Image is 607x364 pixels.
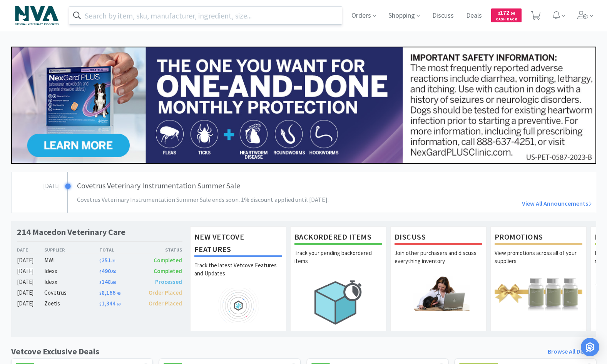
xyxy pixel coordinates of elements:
div: Total [99,246,141,253]
div: [DATE] [17,267,45,276]
span: . 56 [111,269,116,274]
img: hero_discuss.png [395,276,482,311]
span: $ [99,258,102,263]
span: $ [99,291,102,296]
span: Order Placed [149,289,182,296]
a: [DATE]MWI$251.21Completed [17,256,182,265]
h3: Covetrus Veterinary Instrumentation Summer Sale [77,179,401,192]
span: 1,344 [99,300,120,307]
h1: Vetcove Exclusive Deals [11,345,99,358]
a: PromotionsView promotions across all of your suppliers [490,226,587,331]
h1: Promotions [495,231,582,245]
a: Backordered ItemsTrack your pending backordered items [290,226,386,331]
h3: [DATE] [12,179,60,191]
div: Covetrus [44,288,99,297]
div: Idexx [44,267,99,276]
span: Cash Back [496,17,517,22]
span: Completed [154,257,182,264]
span: . 46 [115,291,120,296]
a: $172.96Cash Back [491,5,522,26]
div: MWI [44,256,99,265]
span: 148 [99,278,116,285]
span: Completed [154,267,182,275]
h1: New Vetcove Features [194,231,282,257]
img: 63c5bf86fc7e40bdb3a5250099754568_2.png [11,2,63,29]
input: Search by item, sku, manufacturer, ingredient, size... [69,7,342,24]
h1: 214 Macedon Veterinary Care [17,226,125,238]
span: $ [498,11,500,16]
a: [DATE]Idexx$148.66Processed [17,277,182,287]
span: 8,166 [99,289,120,296]
p: View promotions across all of your suppliers [495,249,582,276]
p: Track the latest Vetcove Features and Updates [194,261,282,288]
a: View All Announcements [405,199,592,209]
p: Track your pending backordered items [294,249,382,276]
img: hero_promotions.png [495,276,582,311]
span: 251 [99,257,116,264]
p: Covetrus Veterinary Instrumentation Summer Sale ends soon. 1% discount applied until [DATE]. [77,195,369,205]
a: Discuss [429,12,457,19]
div: [DATE] [17,256,45,265]
span: 490 [99,267,116,275]
a: DiscussJoin other purchasers and discuss everything inventory [390,226,487,331]
span: . 60 [115,302,120,307]
img: 24562ba5414042f391a945fa418716b7_350.jpg [11,47,596,164]
span: Processed [155,278,182,285]
a: Browse All Deals [548,347,596,357]
span: $ [99,269,102,274]
span: Order Placed [149,300,182,307]
a: New Vetcove FeaturesTrack the latest Vetcove Features and Updates [190,226,286,331]
a: Deals [463,12,485,19]
img: hero_feature_roadmap.png [194,288,282,323]
h1: Discuss [395,231,482,245]
div: Zoetis [44,299,99,308]
div: Date [17,246,45,253]
span: . 21 [111,258,116,263]
h1: Backordered Items [294,231,382,245]
div: Idexx [44,277,99,287]
p: Join other purchasers and discuss everything inventory [395,249,482,276]
span: $ [99,280,102,285]
span: 172 [498,9,515,16]
div: Supplier [44,246,99,253]
a: [DATE]Idexx$490.56Completed [17,267,182,276]
div: Status [141,246,182,253]
span: . 96 [509,11,515,16]
a: [DATE]Zoetis$1,344.60Order Placed [17,299,182,308]
div: [DATE] [17,277,45,287]
img: hero_backorders.png [294,276,382,329]
div: [DATE] [17,288,45,297]
div: [DATE] [17,299,45,308]
span: . 66 [111,280,116,285]
a: [DATE]Covetrus$8,166.46Order Placed [17,288,182,297]
span: $ [99,302,102,307]
div: Open Intercom Messenger [581,338,599,356]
